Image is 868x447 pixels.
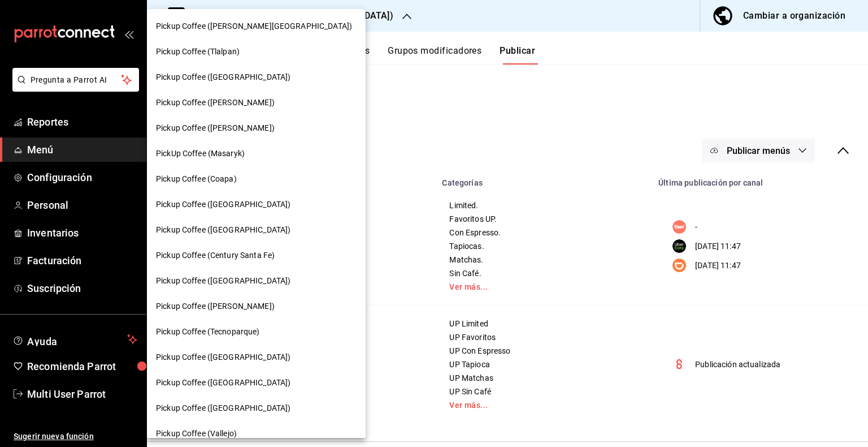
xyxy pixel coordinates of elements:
[156,250,275,261] span: Pickup Coffee (Century Santa Fe)
[147,294,366,319] div: Pickup Coffee ([PERSON_NAME])
[147,268,366,294] div: Pickup Coffee ([GEOGRAPHIC_DATA])
[147,90,366,115] div: Pickup Coffee ([PERSON_NAME])
[156,97,275,109] span: Pickup Coffee ([PERSON_NAME])
[147,115,366,141] div: Pickup Coffee ([PERSON_NAME])
[147,217,366,243] div: Pickup Coffee ([GEOGRAPHIC_DATA])
[156,122,275,134] span: Pickup Coffee ([PERSON_NAME])
[147,345,366,370] div: Pickup Coffee ([GEOGRAPHIC_DATA])
[156,173,237,185] span: Pickup Coffee (Coapa)
[147,39,366,65] div: Pickup Coffee (Tlalpan)
[156,428,237,440] span: Pickup Coffee (Vallejo)
[156,275,290,287] span: Pickup Coffee ([GEOGRAPHIC_DATA])
[147,370,366,396] div: Pickup Coffee ([GEOGRAPHIC_DATA])
[156,351,290,363] span: Pickup Coffee ([GEOGRAPHIC_DATA])
[156,377,290,389] span: Pickup Coffee ([GEOGRAPHIC_DATA])
[156,148,245,160] span: PickUp Coffee (Masaryk)
[156,224,290,236] span: Pickup Coffee ([GEOGRAPHIC_DATA])
[147,14,366,39] div: Pickup Coffee ([PERSON_NAME][GEOGRAPHIC_DATA])
[147,396,366,421] div: Pickup Coffee ([GEOGRAPHIC_DATA])
[147,319,366,345] div: Pickup Coffee (Tecnoparque)
[156,326,260,338] span: Pickup Coffee (Tecnoparque)
[147,166,366,192] div: Pickup Coffee (Coapa)
[147,243,366,268] div: Pickup Coffee (Century Santa Fe)
[156,300,275,312] span: Pickup Coffee ([PERSON_NAME])
[147,65,366,90] div: Pickup Coffee ([GEOGRAPHIC_DATA])
[147,141,366,166] div: PickUp Coffee (Masaryk)
[156,71,290,83] span: Pickup Coffee ([GEOGRAPHIC_DATA])
[156,46,240,58] span: Pickup Coffee (Tlalpan)
[156,20,352,32] span: Pickup Coffee ([PERSON_NAME][GEOGRAPHIC_DATA])
[147,421,366,446] div: Pickup Coffee (Vallejo)
[147,192,366,217] div: Pickup Coffee ([GEOGRAPHIC_DATA])
[156,199,290,210] span: Pickup Coffee ([GEOGRAPHIC_DATA])
[156,402,290,414] span: Pickup Coffee ([GEOGRAPHIC_DATA])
